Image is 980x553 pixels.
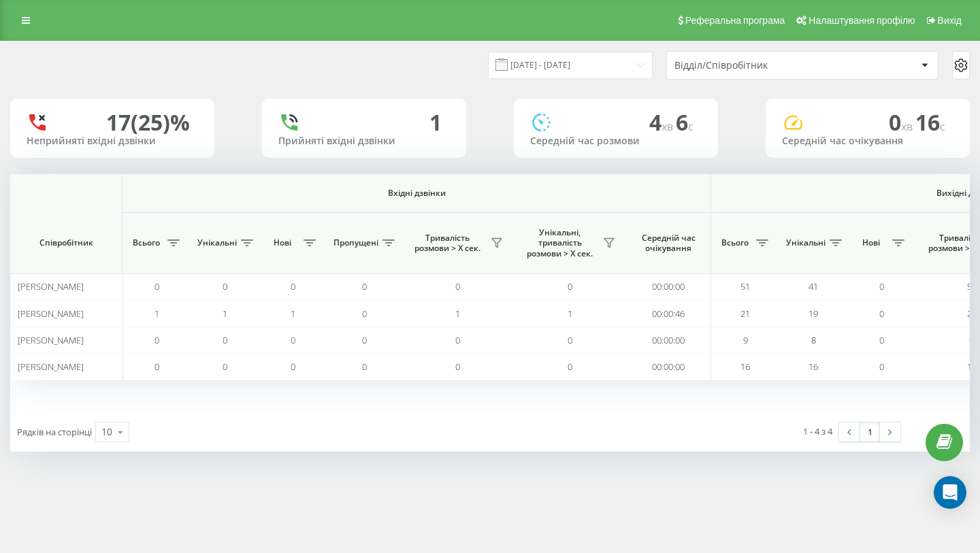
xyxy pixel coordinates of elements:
[782,135,953,147] div: Середній час очікування
[197,237,237,248] span: Унікальні
[106,110,190,135] div: 17 (25)%
[18,361,84,373] span: [PERSON_NAME]
[223,334,227,346] span: 0
[362,280,367,292] span: 0
[568,361,572,373] span: 0
[649,107,676,137] span: 4
[129,237,163,248] span: Всього
[18,280,84,292] span: [PERSON_NAME]
[530,135,702,147] div: Середній час розмови
[879,307,884,320] span: 0
[101,425,112,439] div: 10
[938,15,962,26] span: Вихід
[934,476,966,509] div: Open Intercom Messenger
[967,307,977,320] span: 21
[808,280,818,292] span: 41
[808,15,915,26] span: Налаштування профілю
[568,334,572,346] span: 0
[854,237,888,248] span: Нові
[740,307,750,320] span: 21
[685,15,785,26] span: Реферальна програма
[455,334,460,346] span: 0
[860,422,880,441] a: 1
[661,119,676,134] span: хв
[154,280,159,292] span: 0
[967,361,977,373] span: 16
[811,334,816,346] span: 8
[626,300,711,326] td: 00:00:46
[808,307,818,320] span: 19
[889,107,915,137] span: 0
[940,119,945,134] span: c
[901,119,915,134] span: хв
[265,237,299,248] span: Нові
[967,280,977,292] span: 51
[362,334,367,346] span: 0
[636,233,700,254] span: Середній час очікування
[154,307,159,320] span: 1
[969,334,974,346] span: 9
[626,327,711,354] td: 00:00:00
[740,361,750,373] span: 16
[18,334,84,346] span: [PERSON_NAME]
[676,107,693,137] span: 6
[154,334,159,346] span: 0
[362,307,367,320] span: 0
[879,280,884,292] span: 0
[223,361,227,373] span: 0
[223,280,227,292] span: 0
[521,227,599,259] span: Унікальні, тривалість розмови > Х сек.
[688,119,693,134] span: c
[743,334,748,346] span: 9
[626,273,711,300] td: 00:00:00
[154,361,159,373] span: 0
[362,361,367,373] span: 0
[786,237,826,248] span: Унікальні
[915,107,945,137] span: 16
[674,60,837,71] div: Відділ/Співробітник
[291,334,295,346] span: 0
[223,307,227,320] span: 1
[291,361,295,373] span: 0
[879,334,884,346] span: 0
[626,354,711,380] td: 00:00:00
[455,280,460,292] span: 0
[22,237,110,248] span: Співробітник
[333,237,378,248] span: Пропущені
[158,188,675,199] span: Вхідні дзвінки
[808,361,818,373] span: 16
[568,307,572,320] span: 1
[568,280,572,292] span: 0
[27,135,198,147] div: Неприйняті вхідні дзвінки
[17,426,92,438] span: Рядків на сторінці
[408,233,487,254] span: Тривалість розмови > Х сек.
[718,237,752,248] span: Всього
[740,280,750,292] span: 51
[278,135,450,147] div: Прийняті вхідні дзвінки
[291,280,295,292] span: 0
[879,361,884,373] span: 0
[429,110,442,135] div: 1
[455,307,460,320] span: 1
[291,307,295,320] span: 1
[803,424,832,438] div: 1 - 4 з 4
[455,361,460,373] span: 0
[18,307,84,320] span: [PERSON_NAME]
